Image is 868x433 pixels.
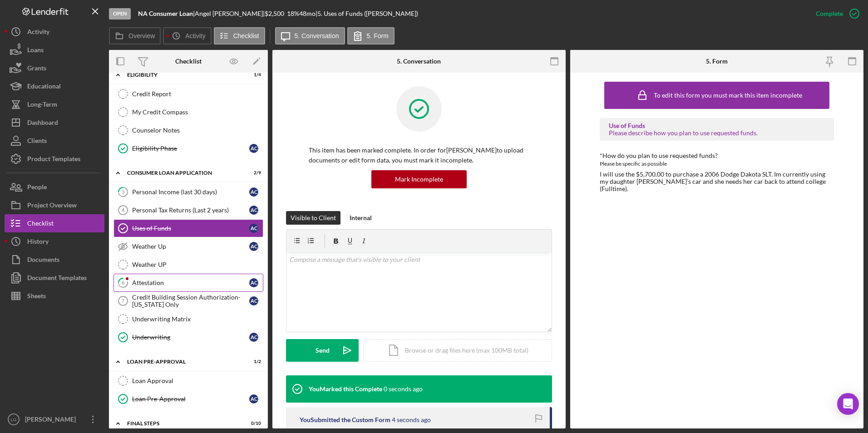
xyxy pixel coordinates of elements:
[27,150,80,170] div: Product Templates
[807,5,863,23] button: Complete
[5,232,104,251] button: History
[113,274,263,292] a: 6AttestationAC
[397,58,441,65] div: 5. Conversation
[384,385,423,393] time: 2025-09-08 21:18
[132,243,249,250] div: Weather Up
[113,183,263,201] a: 3Personal Income (last 30 days)AC
[5,113,104,132] a: Dashboard
[600,159,834,168] div: Please be specific as possible
[132,315,263,323] div: Underwriting Matrix
[27,287,46,307] div: Sheets
[27,23,49,43] div: Activity
[600,152,834,159] div: *How do you plan to use requested funds?
[132,90,263,98] div: Credit Report
[249,333,258,342] div: A C
[23,410,82,431] div: [PERSON_NAME]
[132,188,249,196] div: Personal Income (last 30 days)
[249,242,258,251] div: A C
[27,95,57,116] div: Long-Term
[127,359,238,364] div: Loan Pre-Approval
[5,287,104,305] button: Sheets
[299,10,316,17] div: 48 mo
[132,294,249,308] div: Credit Building Session Authorization- [US_STATE] Only
[5,59,104,77] button: Grants
[249,394,258,403] div: A C
[275,27,345,44] button: 5. Conversation
[113,219,263,237] a: Uses of FundsAC
[5,196,104,214] a: Project Overview
[609,129,825,137] div: Please describe how you plan to use requested funds.
[132,334,249,341] div: Underwriting
[249,224,258,233] div: A C
[654,92,802,99] div: To edit this form you must mark this item incomplete
[5,41,104,59] button: Loans
[195,10,265,17] div: Angel [PERSON_NAME] |
[5,150,104,168] button: Product Templates
[5,251,104,269] button: Documents
[127,421,238,426] div: FINAL STEPS
[132,145,249,152] div: Eligibility Phase
[27,232,49,253] div: History
[27,59,46,79] div: Grants
[27,251,59,271] div: Documents
[132,225,249,232] div: Uses of Funds
[309,385,382,393] div: You Marked this Complete
[245,72,261,78] div: 1 / 4
[5,214,104,232] a: Checklist
[5,23,104,41] button: Activity
[138,10,195,17] div: |
[113,201,263,219] a: 4Personal Tax Returns (Last 2 years)AC
[249,187,258,197] div: A C
[138,10,193,17] b: NA Consumer Loan
[113,139,263,157] a: Eligibility PhaseAC
[27,178,47,198] div: People
[113,121,263,139] a: Counselor Notes
[27,196,77,216] div: Project Overview
[132,127,263,134] div: Counselor Notes
[816,5,843,23] div: Complete
[5,410,104,428] button: LG[PERSON_NAME]
[600,171,834,192] div: I will use the $5,700.00 to purchase a 2006 Dodge Dakota SLT. Im currently using my daughter [PER...
[214,27,265,44] button: Checklist
[122,280,125,285] tspan: 6
[316,339,330,362] div: Send
[175,58,202,65] div: Checklist
[5,95,104,113] button: Long-Term
[367,32,389,39] label: 5. Form
[286,339,359,362] button: Send
[295,32,339,39] label: 5. Conversation
[5,178,104,196] button: People
[109,27,161,44] button: Overview
[5,132,104,150] a: Clients
[249,278,258,287] div: A C
[122,207,125,213] tspan: 4
[27,113,58,134] div: Dashboard
[163,27,211,44] button: Activity
[5,77,104,95] button: Educational
[233,32,259,39] label: Checklist
[132,207,249,214] div: Personal Tax Returns (Last 2 years)
[265,10,284,17] span: $2,500
[316,10,418,17] div: | 5. Uses of Funds ([PERSON_NAME])
[286,211,340,225] button: Visible to Client
[291,211,336,225] div: Visible to Client
[5,269,104,287] button: Document Templates
[347,27,395,44] button: 5. Form
[128,32,155,39] label: Overview
[132,261,263,268] div: Weather UP
[113,103,263,121] a: My Credit Compass
[185,32,205,39] label: Activity
[11,417,17,422] text: LG
[249,144,258,153] div: A C
[300,416,390,423] div: You Submitted the Custom Form
[245,359,261,364] div: 1 / 2
[249,206,258,215] div: A C
[113,237,263,256] a: Weather UpAC
[122,298,124,304] tspan: 7
[113,372,263,390] a: Loan Approval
